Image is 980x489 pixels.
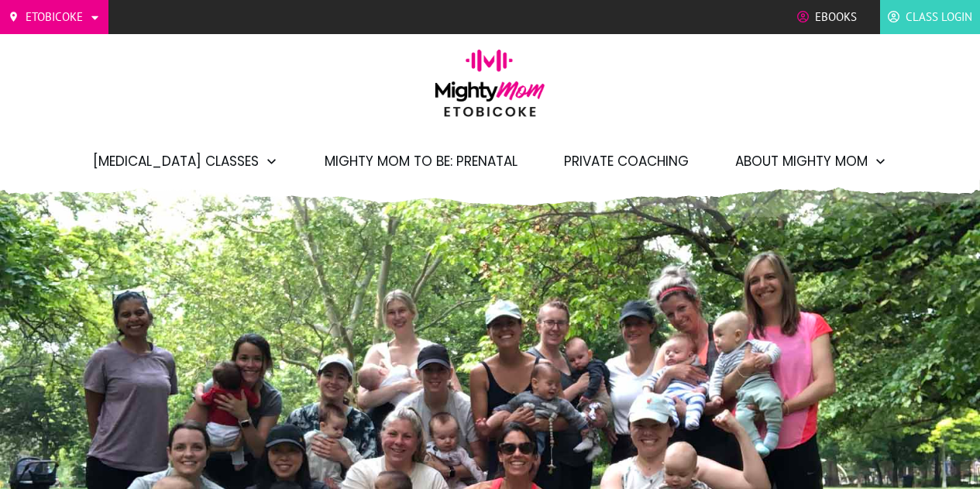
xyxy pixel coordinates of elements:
a: Ebooks [797,5,857,29]
a: Etobicoke [8,5,101,29]
a: Class Login [888,5,972,29]
span: About Mighty Mom [735,148,868,174]
a: Private Coaching [564,148,689,174]
span: Ebooks [815,5,857,29]
span: [MEDICAL_DATA] Classes [93,148,259,174]
span: Class Login [906,5,972,29]
a: About Mighty Mom [735,148,887,174]
a: [MEDICAL_DATA] Classes [93,148,278,174]
a: Mighty Mom to Be: Prenatal [325,148,518,174]
span: Etobicoke [26,5,83,29]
